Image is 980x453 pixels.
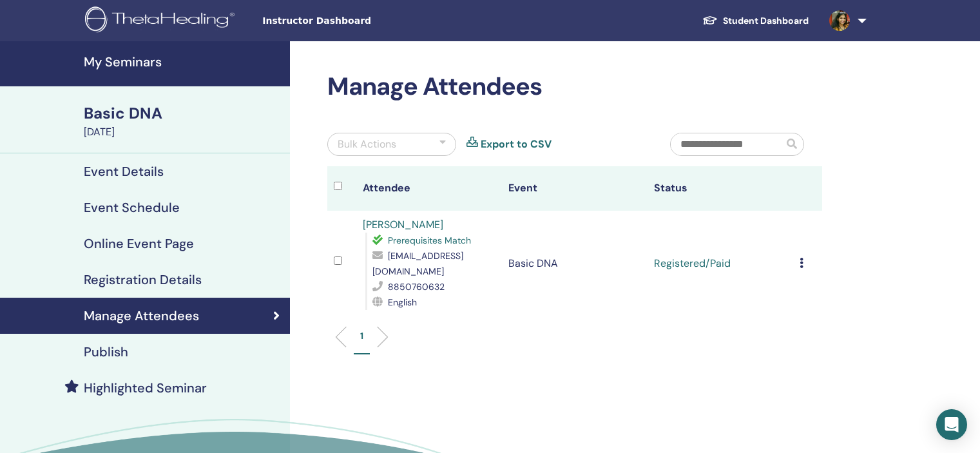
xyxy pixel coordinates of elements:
[84,272,202,287] h4: Registration Details
[363,218,443,231] a: [PERSON_NAME]
[84,380,207,396] h4: Highlighted Seminar
[829,10,850,31] img: default.jpg
[84,102,282,124] div: Basic DNA
[338,137,396,152] div: Bulk Actions
[84,308,199,323] h4: Manage Attendees
[84,236,194,251] h4: Online Event Page
[76,102,290,140] a: Basic DNA[DATE]
[262,14,456,28] span: Instructor Dashboard
[84,344,128,360] h4: Publish
[360,329,363,343] p: 1
[372,250,463,277] span: [EMAIL_ADDRESS][DOMAIN_NAME]
[648,166,793,211] th: Status
[84,200,180,215] h4: Event Schedule
[84,164,164,179] h4: Event Details
[327,72,822,102] h2: Manage Attendees
[356,166,502,211] th: Attendee
[84,124,282,140] div: [DATE]
[85,6,239,35] img: logo.png
[388,281,445,293] span: 8850760632
[388,235,471,246] span: Prerequisites Match
[502,166,648,211] th: Event
[692,9,819,33] a: Student Dashboard
[502,211,648,316] td: Basic DNA
[702,15,718,26] img: graduation-cap-white.svg
[388,296,417,308] span: English
[936,409,967,440] div: Open Intercom Messenger
[481,137,552,152] a: Export to CSV
[84,54,282,70] h4: My Seminars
